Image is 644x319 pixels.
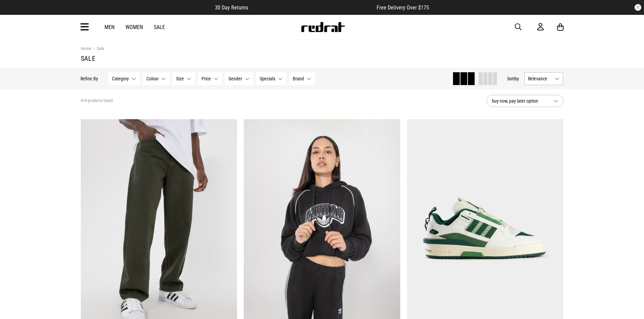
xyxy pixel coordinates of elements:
img: Redrat logo [301,22,345,32]
span: Price [202,76,211,81]
span: Gender [229,76,242,81]
span: buy now, pay later option [492,97,548,105]
button: buy now, pay later option [486,95,564,107]
span: Free Delivery Over $175 [377,4,429,11]
span: Relevance [528,76,552,81]
button: Colour [143,72,170,85]
a: Home [81,46,91,51]
span: 30 Day Returns [215,4,248,11]
span: Brand [293,76,304,81]
span: Colour [147,76,159,81]
button: Specials [256,72,287,85]
p: Refine By [81,76,98,81]
button: Gender [225,72,254,85]
button: Sortby [507,75,519,83]
a: Women [125,24,143,30]
span: by [515,76,519,81]
a: Sale [154,24,165,30]
button: Brand [289,72,315,85]
span: Category [112,76,129,81]
button: Size [173,72,195,85]
button: Price [198,72,222,85]
button: Category [109,72,140,85]
h1: Sale [81,54,564,62]
a: Sale [91,46,104,52]
span: 414 products found [81,98,113,104]
button: Relevance [525,72,564,85]
span: Size [176,76,184,81]
span: Specials [260,76,276,81]
a: Men [104,24,115,30]
iframe: Customer reviews powered by Trustpilot [262,4,363,11]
